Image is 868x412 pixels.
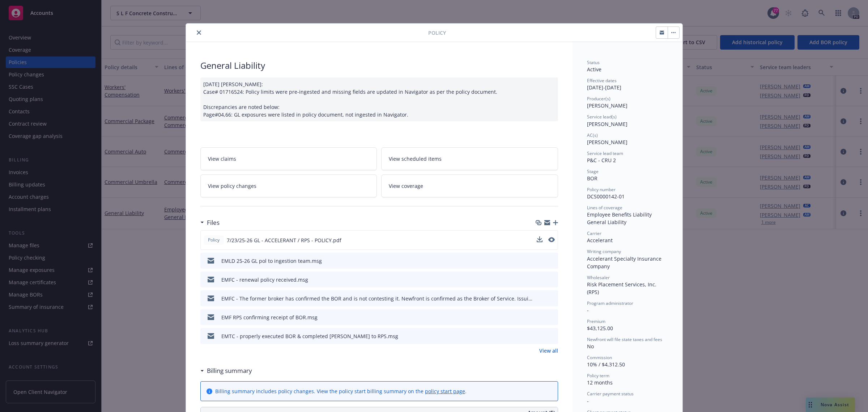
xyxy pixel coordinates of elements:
span: 10% / $4,312.50 [587,361,625,368]
button: download file [537,276,543,283]
span: - [587,307,589,314]
span: Stage [587,168,599,175]
a: View scheduled items [381,147,558,170]
span: [PERSON_NAME] [587,102,627,109]
div: Billing summary includes policy changes. View the policy start billing summary on the . [215,387,467,395]
div: EMLD 25-26 GL pol to ingestion team.msg [221,257,322,265]
span: $43,125.00 [587,325,613,332]
div: EMFC - The former broker has confirmed the BOR and is not contesting it. Newfront is confirmed as... [221,295,534,302]
button: close [195,28,203,37]
div: [DATE] [PERSON_NAME]: Case# 01716524: Policy limits were pre-ingested and missing fields are upda... [200,77,558,121]
span: Newfront will file state taxes and fees [587,336,662,342]
a: View all [539,347,558,354]
span: Writing company [587,248,621,255]
button: preview file [548,236,555,244]
div: Files [200,218,220,227]
span: Lines of coverage [587,205,622,211]
span: No [587,343,594,350]
span: View coverage [389,182,423,190]
span: Effective dates [587,77,617,84]
span: Risk Placement Services, Inc. (RPS) [587,281,658,295]
h3: Files [207,218,220,227]
span: Accelerant [587,237,613,244]
div: General Liability [587,218,668,226]
span: AC(s) [587,132,598,138]
span: Wholesaler [587,274,610,281]
span: Commission [587,354,612,361]
span: - [587,398,589,404]
button: download file [537,314,543,321]
div: EMFC - renewal policy received.msg [221,276,308,283]
span: [PERSON_NAME] [587,121,627,127]
span: 7/23/25-26 GL - ACCELERANT / RPS - POLICY.pdf [227,236,341,244]
button: download file [537,257,543,265]
button: download file [537,295,543,302]
span: Service lead team [587,150,623,156]
a: View coverage [381,175,558,197]
button: download file [537,236,542,244]
span: Policy term [587,373,609,379]
span: Accelerant Specialty Insurance Company [587,255,663,270]
span: Program administrator [587,300,633,306]
span: [PERSON_NAME] [587,139,627,146]
span: Premium [587,318,605,324]
div: Billing summary [200,366,252,375]
span: Policy [428,29,446,37]
h3: Billing summary [207,366,252,375]
span: 12 months [587,379,613,386]
span: Status [587,59,600,66]
button: preview file [549,314,555,321]
span: DCS0000142-01 [587,193,625,200]
div: Employee Benefits Liability [587,211,668,218]
a: View policy changes [200,175,377,197]
div: EMF RPS confirming receipt of BOR.msg [221,314,318,321]
div: EMTC - properly executed BOR & completed [PERSON_NAME] to RPS.msg [221,332,398,340]
button: preview file [549,332,555,340]
span: Active [587,66,601,73]
span: View scheduled items [389,155,442,163]
span: View claims [208,155,236,163]
button: download file [537,236,542,242]
span: Carrier payment status [587,391,634,397]
button: preview file [549,295,555,302]
button: preview file [548,237,555,242]
button: preview file [549,276,555,283]
button: preview file [549,257,555,265]
span: BOR [587,175,597,182]
button: download file [537,332,543,340]
a: View claims [200,147,377,170]
span: View policy changes [208,182,256,190]
div: [DATE] - [DATE] [587,77,668,91]
a: policy start page [425,388,465,395]
span: P&C - CRU 2 [587,157,616,164]
span: Carrier [587,230,601,236]
div: General Liability [200,59,558,72]
span: Producer(s) [587,96,610,102]
span: Service lead(s) [587,114,617,120]
span: Policy number [587,186,616,193]
span: Policy [207,237,221,243]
